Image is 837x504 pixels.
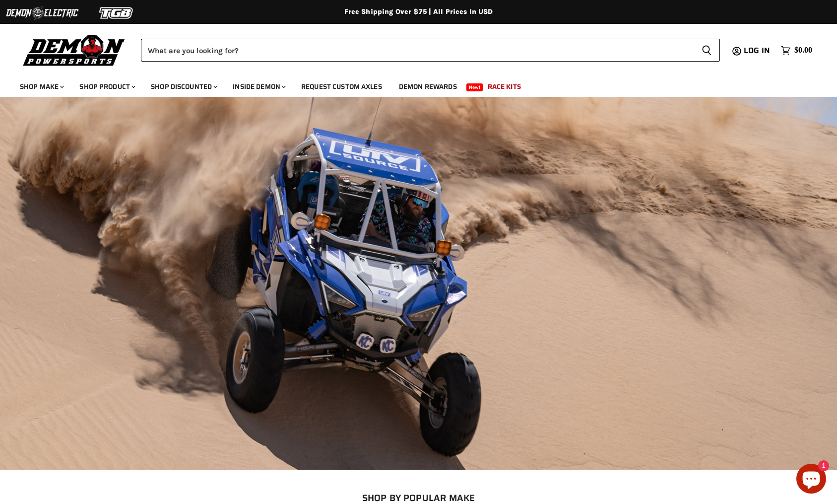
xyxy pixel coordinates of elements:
[20,32,129,68] img: Demon Powersports
[5,3,79,22] img: Demon Electric Logo 2
[794,46,812,55] span: $0.00
[694,39,720,62] button: Search
[141,39,720,62] form: Product
[391,76,464,97] a: Demon Rewards
[294,76,389,97] a: Request Custom Axles
[79,3,154,22] img: TGB Logo 2
[225,76,292,97] a: Inside Demon
[12,72,810,97] ul: Main menu
[12,76,70,97] a: Shop Make
[739,46,776,55] a: Log in
[22,7,816,16] div: Free Shipping Over $75 | All Prices In USD
[34,493,803,503] h2: SHOP BY POPULAR MAKE
[72,76,141,97] a: Shop Product
[143,76,223,97] a: Shop Discounted
[466,83,483,91] span: New!
[480,76,528,97] a: Race Kits
[793,464,829,496] inbox-online-store-chat: Shopify online store chat
[744,44,770,57] span: Log in
[776,43,817,58] a: $0.00
[141,39,694,62] input: Search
